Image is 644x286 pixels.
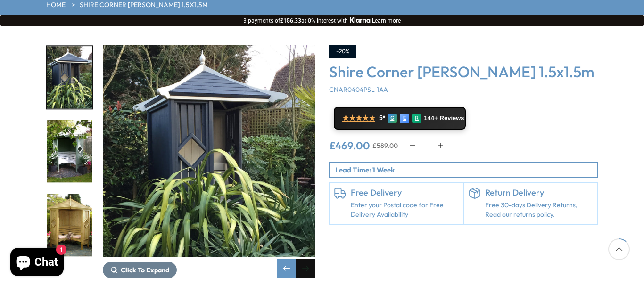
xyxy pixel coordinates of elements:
[400,114,409,123] div: E
[121,266,169,274] span: Click To Expand
[277,259,296,278] div: Previous slide
[485,188,593,198] h6: Return Delivery
[351,188,459,198] h6: Free Delivery
[47,46,92,109] img: CornerArbour_6_84fe0f49-0820-477c-9282-6f4f68c05e2c_200x200.jpg
[329,85,388,94] span: CNAR0404PSL-1AA
[342,114,375,123] span: ★★★★★
[296,259,315,278] div: Next slide
[47,120,92,183] img: CornerArbour_7_3ee9eac6-8220-4793-922a-41a6a2e9254c_200x200.jpg
[485,201,593,219] p: Free 30-days Delivery Returns, Read our returns policy.
[46,0,66,10] a: HOME
[329,45,356,58] div: -20%
[440,114,464,122] span: Reviews
[335,165,597,175] p: Lead Time: 1 Week
[388,114,397,123] div: G
[424,114,438,122] span: 144+
[329,63,598,81] h3: Shire Corner [PERSON_NAME] 1.5x1.5m
[372,142,398,149] del: £589.00
[8,248,66,278] inbox-online-store-chat: Shopify online store chat
[103,45,315,257] img: Shire Corner Arbour 1.5x1.5m - Best Shed
[412,114,421,123] div: R
[334,107,466,130] a: ★★★★★ 5* G E R 144+ Reviews
[46,45,93,110] div: 5 / 14
[103,45,315,278] div: 5 / 14
[329,140,370,151] ins: £469.00
[351,201,459,219] a: Enter your Postal code for Free Delivery Availability
[80,0,208,10] a: Shire Corner [PERSON_NAME] 1.5x1.5m
[103,262,177,278] button: Click To Expand
[47,194,92,256] img: CornerArbour_1ef1c273-0399-4877-a335-24417316467d_200x200.jpg
[46,119,93,184] div: 6 / 14
[46,193,93,257] div: 7 / 14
